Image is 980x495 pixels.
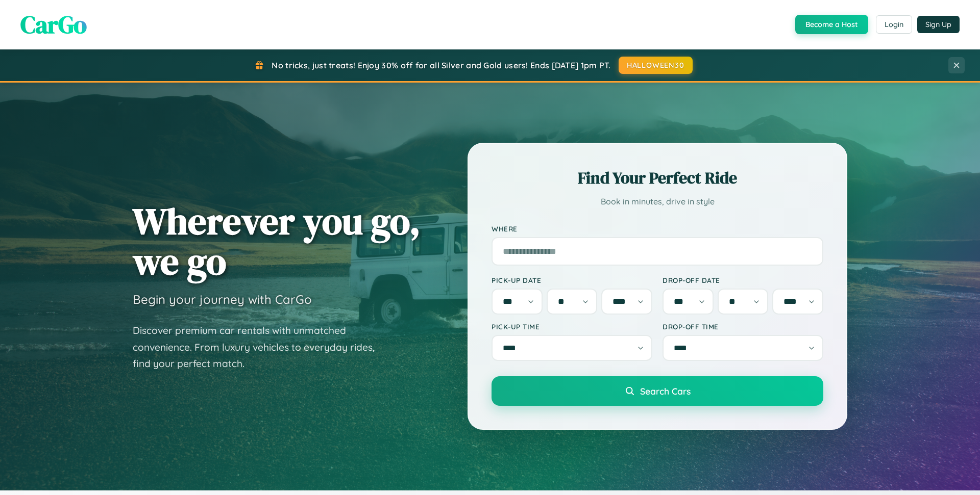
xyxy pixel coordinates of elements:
[492,376,823,406] button: Search Cars
[492,224,823,233] label: Where
[492,322,652,331] label: Pick-up Time
[619,57,693,74] button: HALLOWEEN30
[272,60,610,70] span: No tricks, just treats! Enjoy 30% off for all Silver and Gold users! Ends [DATE] 1pm PT.
[663,276,823,284] label: Drop-off Date
[492,194,823,209] p: Book in minutes, drive in style
[917,16,960,33] button: Sign Up
[492,167,823,189] h2: Find Your Perfect Ride
[492,276,652,284] label: Pick-up Date
[795,15,868,34] button: Become a Host
[20,8,87,41] span: CarGo
[133,292,312,307] h3: Begin your journey with CarGo
[133,201,421,281] h1: Wherever you go, we go
[133,322,388,372] p: Discover premium car rentals with unmatched convenience. From luxury vehicles to everyday rides, ...
[663,322,823,331] label: Drop-off Time
[876,15,912,34] button: Login
[640,385,691,397] span: Search Cars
